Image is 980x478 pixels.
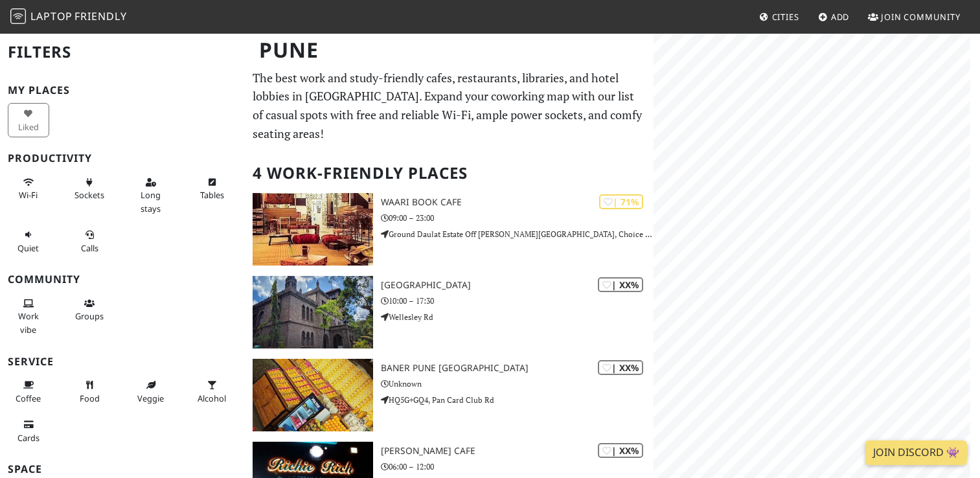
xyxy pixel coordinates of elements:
a: Join Discord 👾 [865,440,967,465]
a: Cities [754,5,804,28]
button: Quiet [8,224,49,258]
button: Alcohol [192,374,233,409]
h3: My Places [8,84,237,97]
span: Food [80,393,100,404]
img: Waari Book Cafe [253,193,373,266]
p: Unknown [381,378,653,390]
h3: [PERSON_NAME] cafe [381,446,653,457]
img: LaptopFriendly [10,8,26,24]
h3: Waari Book Cafe [381,197,653,208]
span: Video/audio calls [81,242,98,254]
button: Groups [69,293,111,327]
span: Cities [772,11,799,23]
div: | XX% [598,360,643,375]
span: Work-friendly tables [200,189,224,201]
p: HQ5G+GQ4, Pan Card Club Rd [381,394,653,406]
a: Waari Book Cafe | 71% Waari Book Cafe 09:00 – 23:00 Ground Daulat Estate Off [PERSON_NAME][GEOGRA... [245,193,653,266]
span: People working [18,310,39,335]
span: Group tables [75,310,104,322]
button: Long stays [130,172,172,219]
h1: Pune [249,32,650,68]
span: Quiet [17,242,39,254]
p: Ground Daulat Estate Off [PERSON_NAME][GEOGRAPHIC_DATA], Choice Institute, near Choice Health Clu... [381,228,653,240]
a: Join Community [863,5,966,28]
h3: [GEOGRAPHIC_DATA] [381,280,653,291]
button: Cards [8,414,49,448]
a: Add [813,5,855,28]
p: 06:00 – 12:00 [381,461,653,473]
div: | XX% [598,277,643,292]
p: 09:00 – 23:00 [381,212,653,224]
h3: Community [8,273,237,286]
a: COEP Technological University | XX% [GEOGRAPHIC_DATA] 10:00 – 17:30 Wellesley Rd [245,276,653,348]
span: Long stays [141,189,161,214]
span: Credit cards [17,432,40,444]
h3: Service [8,356,237,368]
img: COEP Technological University [253,276,373,348]
button: Veggie [130,374,172,409]
span: Coffee [16,393,41,404]
h2: Filters [8,32,237,72]
button: Coffee [8,374,49,409]
span: Veggie [137,393,164,404]
div: | XX% [598,443,643,458]
button: Tables [192,172,233,206]
div: | 71% [599,194,643,209]
button: Work vibe [8,293,49,340]
span: Alcohol [198,393,226,404]
p: 10:00 – 17:30 [381,295,653,307]
span: Friendly [74,9,126,23]
h2: 4 Work-Friendly Places [253,154,645,193]
p: Wellesley Rd [381,311,653,323]
button: Food [69,374,111,409]
span: Stable Wi-Fi [19,189,38,201]
h3: Baner Pune [GEOGRAPHIC_DATA] [381,363,653,374]
h3: Productivity [8,152,237,165]
img: Baner Pune Maharashtra [253,359,373,431]
span: Laptop [30,9,73,23]
button: Sockets [69,172,111,206]
span: Power sockets [74,189,104,201]
button: Wi-Fi [8,172,49,206]
span: Join Community [881,11,961,23]
h3: Space [8,463,237,475]
p: The best work and study-friendly cafes, restaurants, libraries, and hotel lobbies in [GEOGRAPHIC_... [253,69,645,143]
a: LaptopFriendly LaptopFriendly [10,6,127,28]
span: Add [831,11,850,23]
button: Calls [69,224,111,258]
a: Baner Pune Maharashtra | XX% Baner Pune [GEOGRAPHIC_DATA] Unknown HQ5G+GQ4, Pan Card Club Rd [245,359,653,431]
